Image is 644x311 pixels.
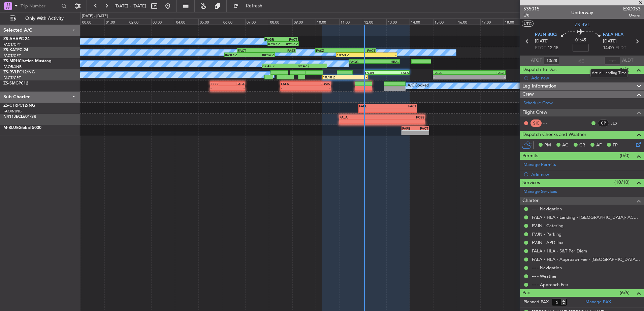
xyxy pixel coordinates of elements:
[3,70,17,74] span: ZS-RVL
[340,115,382,119] div: FALA
[283,42,298,46] div: 09:17 Z
[316,48,346,53] div: FASZ
[575,37,586,44] span: 01:45
[222,19,246,25] div: 06:00
[211,86,228,90] div: -
[408,81,429,91] div: A/C Booked
[433,71,469,75] div: FALA
[281,86,306,90] div: -
[339,19,363,25] div: 11:00
[523,5,540,12] span: 535015
[585,299,611,306] a: Manage PAX
[613,142,618,149] span: FP
[3,59,19,63] span: ZS-MRH
[543,120,558,126] div: - -
[535,38,549,45] span: [DATE]
[3,109,22,114] a: FAOR/JNB
[532,282,568,287] a: --- - Approach Fee
[245,19,269,25] div: 07:00
[531,57,542,64] span: ATOT
[603,38,617,45] span: [DATE]
[532,206,562,212] a: --- - Navigation
[81,19,104,25] div: 00:00
[522,131,586,139] span: Dispatch Checks and Weather
[104,19,128,25] div: 01:00
[623,12,641,18] span: Owner
[596,142,602,149] span: AF
[3,104,35,108] a: ZS-CTRPC12/NG
[238,48,266,53] div: FACT
[522,21,534,27] button: UTC
[374,60,399,64] div: HBAL
[3,42,21,47] a: FACT/CPT
[225,53,250,57] div: 06:07 Z
[598,119,609,127] div: CP
[3,115,18,119] span: N411JE
[388,104,417,108] div: FACT
[3,48,28,52] a: ZS-KATPC-24
[316,19,339,25] div: 10:00
[323,75,345,79] div: 10:18 Z
[522,289,530,297] span: Pax
[522,82,556,90] span: Leg Information
[531,75,641,81] div: Add new
[523,188,557,195] a: Manage Services
[523,299,549,306] label: Planned PAX
[3,75,21,80] a: FACT/CPT
[457,19,480,25] div: 16:00
[240,4,268,8] span: Refresh
[532,273,557,279] a: --- - Weather
[363,19,386,25] div: 12:00
[346,48,376,53] div: FACT
[3,104,17,108] span: ZS-CTR
[359,104,388,108] div: FABL
[522,179,540,187] span: Services
[571,9,593,16] div: Underway
[250,53,274,57] div: 08:16 Z
[175,19,198,25] div: 04:00
[211,82,228,86] div: ZZZZ
[523,162,556,168] a: Manage Permits
[480,19,504,25] div: 17:00
[382,115,424,119] div: FCBB
[575,21,590,28] span: ZS-RVL
[415,131,428,135] div: -
[620,152,630,159] span: (0/0)
[269,19,292,25] div: 08:00
[469,71,505,75] div: FACT
[337,53,366,57] div: 10:53 Z
[198,19,222,25] div: 05:00
[3,126,19,130] span: M-BLUE
[18,16,71,21] span: Only With Activity
[548,45,558,51] span: 12:15
[3,64,22,69] a: FAOR/JNB
[82,13,108,19] div: [DATE] - [DATE]
[286,64,310,68] div: 09:47 Z
[532,231,561,237] a: FVJN - Parking
[388,108,417,112] div: -
[523,12,540,18] span: 5/8
[530,119,542,127] div: SIC
[382,119,424,124] div: -
[387,71,409,75] div: FALA
[603,32,623,38] span: FALA HLA
[590,69,628,77] div: Actual Landing Time
[3,126,41,130] a: M-BLUEGlobal 5000
[345,75,367,79] div: -
[603,45,614,51] span: 14:00
[532,256,641,262] a: FALA / HLA - Approach Fee - [GEOGRAPHIC_DATA]- ACC # 1800
[266,48,295,53] div: FASZ
[402,131,415,135] div: -
[522,66,556,74] span: Dispatch To-Dos
[3,59,52,63] a: ZS-MRHCitation Mustang
[544,142,551,149] span: PM
[579,142,585,149] span: CR
[522,152,538,160] span: Permits
[128,19,152,25] div: 02:00
[611,120,626,126] a: JLS
[532,214,641,220] a: FALA / HLA - Landing - [GEOGRAPHIC_DATA]- ACC # 1800
[402,126,415,130] div: FAPE
[415,126,428,130] div: FACT
[544,57,560,65] input: --:--
[535,45,546,51] span: ETOT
